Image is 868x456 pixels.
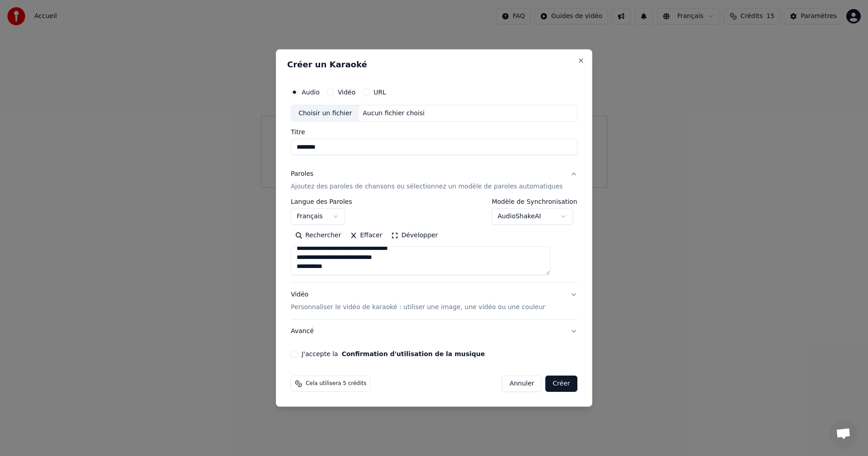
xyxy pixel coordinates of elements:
p: Personnaliser le vidéo de karaoké : utiliser une image, une vidéo ou une couleur [291,303,545,312]
p: Ajoutez des paroles de chansons ou sélectionnez un modèle de paroles automatiques [291,183,563,192]
button: Annuler [502,376,542,392]
div: Vidéo [291,291,545,312]
div: ParolesAjoutez des paroles de chansons ou sélectionnez un modèle de paroles automatiques [291,199,577,283]
button: J'accepte la [342,351,485,357]
button: Créer [546,376,577,392]
button: Rechercher [291,229,345,243]
button: Effacer [345,229,387,243]
div: Choisir un fichier [291,105,359,122]
label: URL [373,89,386,95]
label: Titre [291,129,577,136]
label: Vidéo [338,89,355,95]
button: Développer [387,229,443,243]
label: Audio [302,89,320,95]
label: J'accepte la [302,351,485,357]
label: Modèle de Synchronisation [492,199,577,205]
span: Cela utilisera 5 crédits [306,380,366,387]
label: Langue des Paroles [291,199,352,205]
h2: Créer un Karaoké [287,61,581,69]
div: Aucun fichier choisi [359,109,429,118]
div: Paroles [291,170,313,179]
button: Avancé [291,320,577,343]
button: ParolesAjoutez des paroles de chansons ou sélectionnez un modèle de paroles automatiques [291,163,577,199]
button: VidéoPersonnaliser le vidéo de karaoké : utiliser une image, une vidéo ou une couleur [291,283,577,320]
